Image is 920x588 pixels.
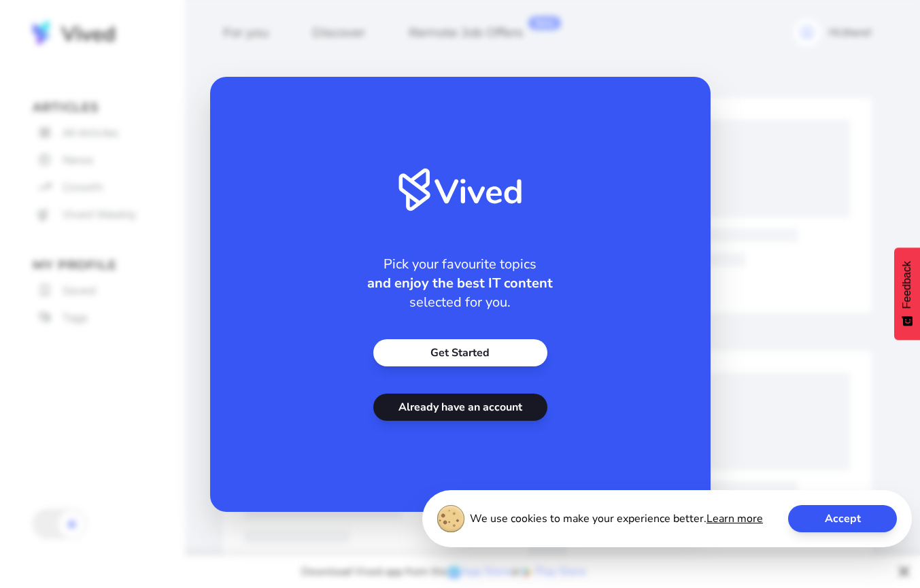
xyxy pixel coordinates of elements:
h2: Pick your favourite topics selected for you. [367,255,553,312]
button: Feedback - Show survey [894,247,920,340]
span: Feedback [901,261,913,309]
a: Learn more [706,511,763,527]
div: We use cookies to make your experience better. [422,490,912,547]
strong: and enjoy the best IT content [367,274,553,292]
button: Accept [788,505,897,532]
a: Already have an account [373,394,547,421]
a: Get Started [373,339,547,366]
img: Vived [398,168,522,211]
